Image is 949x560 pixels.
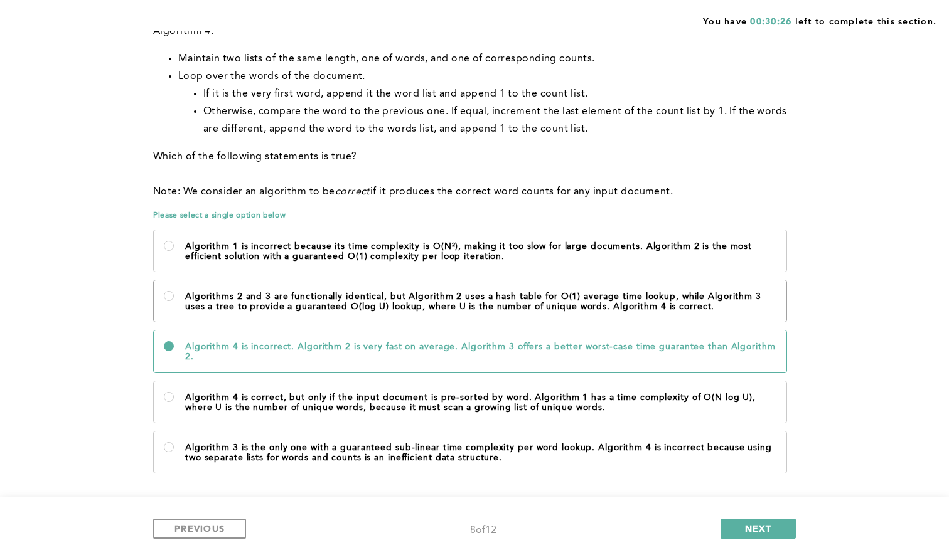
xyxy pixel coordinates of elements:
[153,23,791,40] p: Algorithm 4:
[153,211,791,221] span: Please select a single option below
[335,187,370,197] em: correct
[178,50,791,68] li: Maintain two lists of the same length, one of words, and one of corresponding counts.
[203,103,791,138] li: Otherwise, compare the word to the previous one. If equal, increment the last element of the coun...
[185,342,776,362] p: Algorithm 4 is incorrect. Algorithm 2 is very fast on average. Algorithm 3 offers a better worst-...
[153,148,791,166] p: Which of the following statements is true?
[185,241,776,262] p: Algorithm 1 is incorrect because its time complexity is O(N²), making it too slow for large docum...
[745,522,772,534] span: NEXT
[153,519,246,539] button: PREVIOUS
[174,522,225,534] span: PREVIOUS
[185,393,776,413] p: Algorithm 4 is correct, but only if the input document is pre-sorted by word. Algorithm 1 has a t...
[185,292,776,312] p: Algorithms 2 and 3 are functionally identical, but Algorithm 2 uses a hash table for O(1) average...
[185,443,776,463] p: Algorithm 3 is the only one with a guaranteed sub-linear time complexity per word lookup. Algorit...
[721,519,796,539] button: NEXT
[703,13,936,28] span: You have left to complete this section.
[750,18,791,26] span: 00:30:26
[153,183,791,201] p: Note: We consider an algorithm to be if it produces the correct word counts for any input document.
[178,68,791,85] li: Loop over the words of the document.
[470,522,496,539] div: 8 of 12
[203,85,791,103] li: If it is the very first word, append it the word list and append 1 to the count list.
